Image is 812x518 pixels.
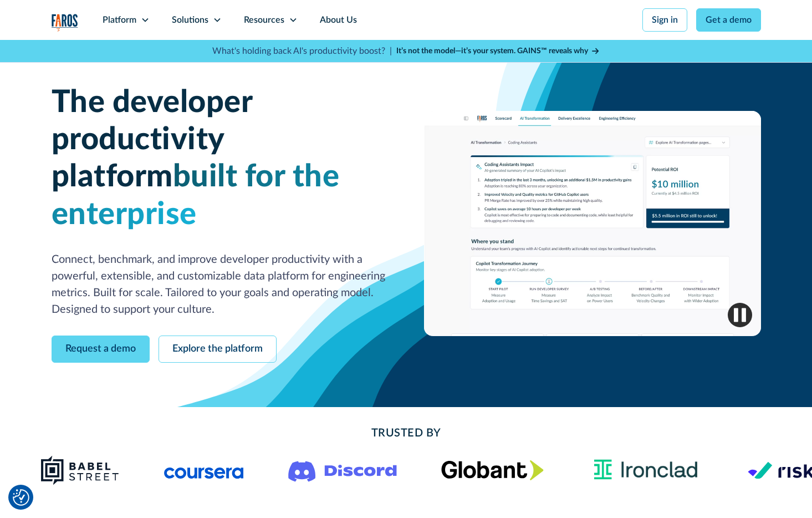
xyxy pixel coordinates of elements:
a: Sign in [642,8,687,32]
img: Logo of the communication platform Discord. [288,459,397,482]
img: Logo of the online learning platform Coursera. [164,461,244,479]
h1: The developer productivity platform [52,84,389,233]
h2: Trusted By [140,425,672,441]
strong: It’s not the model—it’s your system. GAINS™ reveals why [396,47,588,55]
img: Ironclad Logo [588,455,703,485]
a: It’s not the model—it’s your system. GAINS™ reveals why [396,45,600,57]
div: Solutions [172,13,208,27]
img: Revisit consent button [13,489,29,506]
button: Cookie Settings [13,489,29,506]
p: What's holding back AI's productivity boost? | [212,44,392,58]
div: Resources [244,13,284,27]
a: home [52,14,78,31]
img: Logo of the analytics and reporting company Faros. [52,14,78,31]
img: Babel Street logo png [40,455,120,486]
img: Globant's logo [441,460,544,480]
p: Connect, benchmark, and improve developer productivity with a powerful, extensible, and customiza... [52,251,389,318]
a: Explore the platform [159,336,277,363]
span: built for the enterprise [52,161,340,230]
img: Pause video [728,303,752,327]
a: Request a demo [52,336,150,363]
a: Get a demo [696,8,761,32]
div: Platform [103,13,136,27]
